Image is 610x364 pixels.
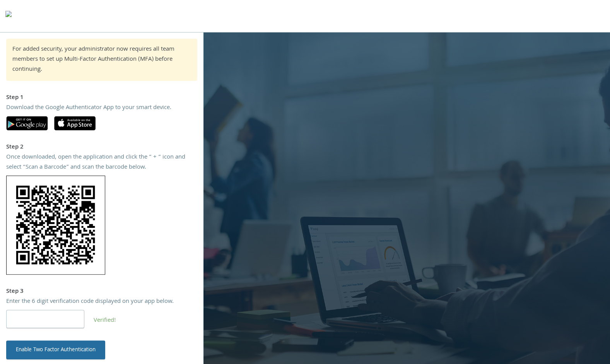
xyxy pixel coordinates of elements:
[54,116,96,130] img: apple-app-store.svg
[6,93,24,103] strong: Step 1
[6,103,197,113] div: Download the Google Authenticator App to your smart device.
[6,340,105,359] button: Enable Two Factor Authentication
[6,116,48,130] img: google-play.svg
[6,176,105,275] img: +8O8mc32I1sAAAAABJRU5ErkJggg==
[6,297,197,307] div: Enter the 6 digit verification code displayed on your app below.
[6,142,24,152] strong: Step 2
[6,153,197,173] div: Once downloaded, open the application and click the “ + “ icon and select “Scan a Barcode” and sc...
[6,287,24,297] strong: Step 3
[94,316,116,326] span: Verified!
